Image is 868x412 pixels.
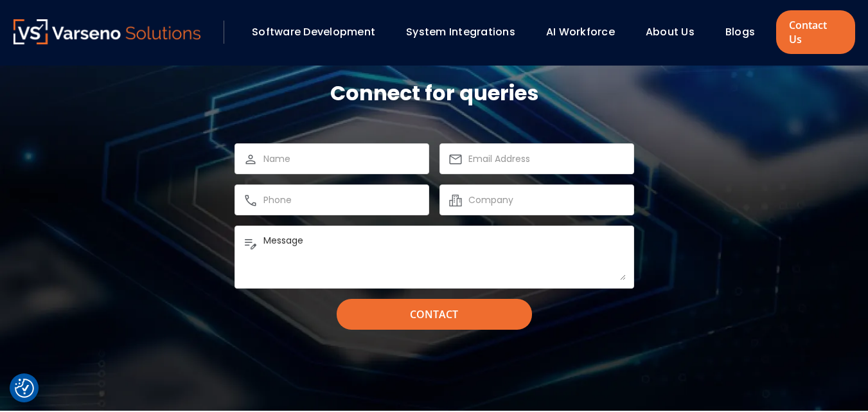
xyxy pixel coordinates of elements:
a: System Integrations [406,24,515,39]
div: Blogs [719,21,773,43]
div: Software Development [245,21,393,43]
img: company-icon.png [448,193,463,208]
img: call-icon.png [243,193,258,208]
input: Name [263,151,421,166]
input: Company [468,192,626,208]
input: Contact [337,299,532,330]
div: AI Workforce [540,21,633,43]
a: AI Workforce [546,24,615,39]
img: Revisit consent button [15,379,34,398]
div: About Us [639,21,713,43]
img: Varseno Solutions – Product Engineering & IT Services [13,19,201,44]
a: Varseno Solutions – Product Engineering & IT Services [13,19,201,45]
h2: Connect for queries [330,79,538,107]
input: Phone [263,192,421,208]
img: edit-icon.png [243,235,258,250]
input: Email Address [468,151,626,166]
button: Cookie Settings [15,379,34,398]
img: person-icon.png [243,152,258,167]
div: System Integrations [400,21,533,43]
a: Software Development [252,24,375,39]
textarea: Message [263,234,626,280]
img: mail-icon.png [448,152,463,167]
a: Blogs [725,24,755,39]
a: About Us [646,24,695,39]
a: Contact Us [776,10,855,54]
